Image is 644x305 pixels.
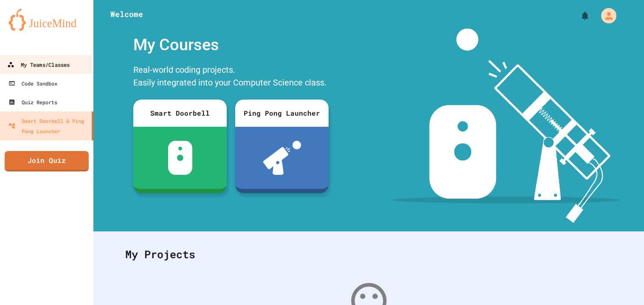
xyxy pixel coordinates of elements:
div: Real-world coding projects. Easily integrated into your Computer Science class. [129,61,333,93]
a: Join Quiz [5,151,89,171]
div: Ping Pong Launcher [235,100,329,127]
div: Smart Doorbell & Ping Pong Launcher [8,116,88,136]
img: sdb-white.svg [168,141,192,175]
img: banner-image-my-projects.png [393,29,620,223]
img: logo-orange.svg [8,9,85,31]
div: My Account [592,6,619,26]
div: Smart Doorbell [133,100,227,127]
div: My Projects [117,238,621,271]
div: Code Sandbox [8,78,57,88]
div: Quiz Reports [8,97,57,107]
div: My Teams/Classes [7,60,70,70]
div: My Courses [129,29,333,61]
img: ppl-with-ball.png [263,141,301,175]
div: My Notifications [564,9,592,23]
